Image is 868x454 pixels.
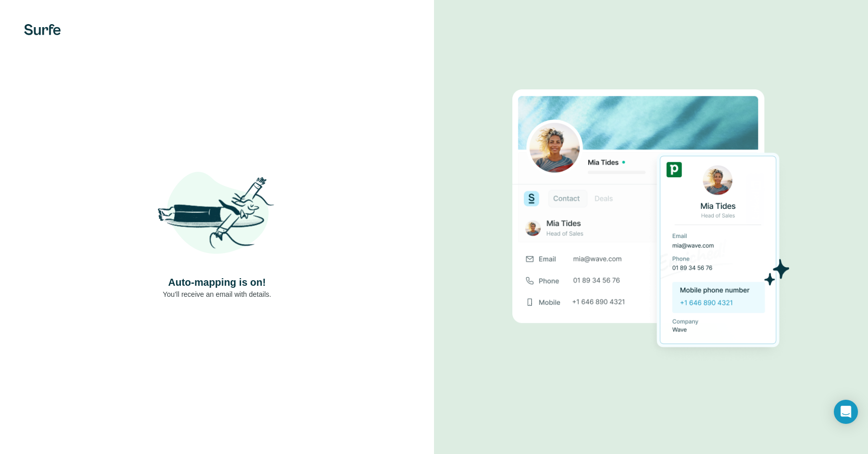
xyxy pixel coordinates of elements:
p: You’ll receive an email with details. [163,289,271,299]
img: Shaka Illustration [157,155,277,275]
img: Surfe's logo [24,24,61,35]
div: Open Intercom Messenger [834,400,858,424]
h4: Auto-mapping is on! [168,275,266,289]
img: Download Success [512,89,790,364]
